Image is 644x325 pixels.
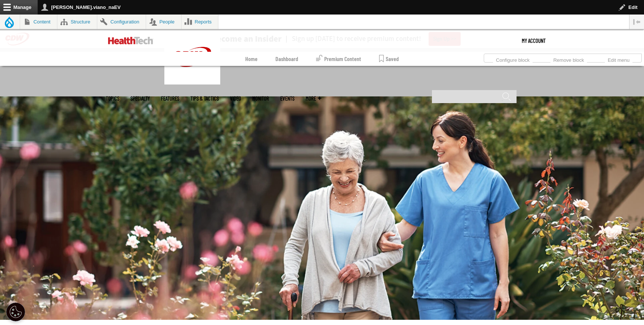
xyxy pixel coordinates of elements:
a: Edit menu [605,55,632,63]
a: Dashboard [275,52,298,66]
img: Home [164,29,220,85]
span: Topics [106,96,119,101]
a: Home [245,52,258,66]
div: Cookie Settings [6,303,25,321]
a: Video [230,96,241,101]
a: Saved [379,52,399,66]
span: More [306,96,321,101]
div: User menu [522,29,546,52]
a: Features [161,96,179,101]
span: Specialty [130,96,150,101]
a: Remove block [550,55,587,63]
a: Configure block [493,55,533,63]
a: CDW [164,79,220,86]
a: Reports [181,15,218,29]
button: Vertical orientation [629,15,644,29]
button: Open Preferences [6,303,25,321]
a: Content [20,15,57,29]
a: My Account [522,29,546,52]
a: Structure [57,15,97,29]
a: Events [280,96,294,101]
a: Tips & Tactics [190,96,219,101]
a: People [146,15,181,29]
a: Configuration [97,15,146,29]
a: MonITor [252,96,269,101]
a: Premium Content [316,52,361,66]
img: Home [108,37,153,44]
